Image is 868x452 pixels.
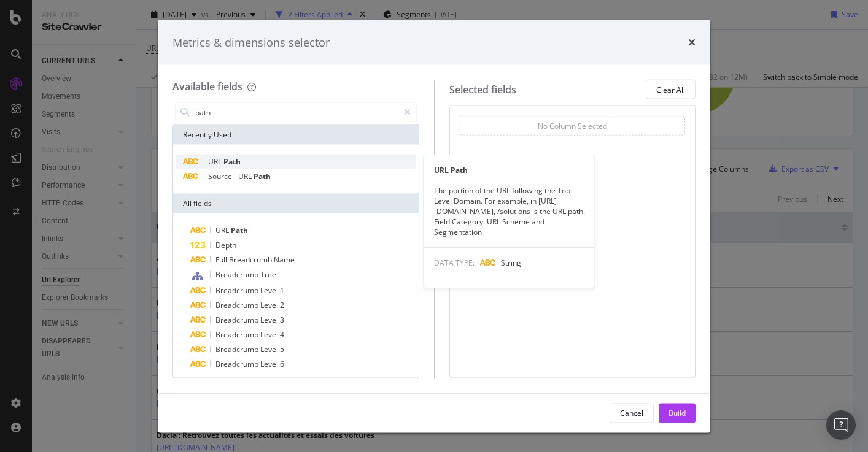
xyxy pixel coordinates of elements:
[185,377,227,387] span: Show 2 more
[656,84,685,94] div: Clear All
[280,315,284,325] span: 3
[688,34,696,50] div: times
[826,410,856,440] div: Open Intercom Messenger
[260,285,280,296] span: Level
[449,82,516,96] div: Selected fields
[260,359,280,369] span: Level
[215,315,260,325] span: Breadcrumb
[260,329,280,340] span: Level
[229,255,274,265] span: Breadcrumb
[172,34,330,50] div: Metrics & dimensions selector
[424,165,595,175] div: URL Path
[208,171,234,182] span: Source
[274,255,295,265] span: Name
[501,258,521,268] span: String
[280,300,284,310] span: 2
[234,171,238,182] span: -
[280,359,284,369] span: 6
[173,125,419,145] div: Recently Used
[659,403,696,423] button: Build
[215,255,229,265] span: Full
[260,300,280,310] span: Level
[620,407,643,418] div: Cancel
[215,225,231,236] span: URL
[254,171,271,182] span: Path
[172,80,242,93] div: Available fields
[424,185,595,238] div: The portion of the URL following the Top Level Domain. For example, in [URL][DOMAIN_NAME], /solut...
[280,329,284,340] span: 4
[260,344,280,354] span: Level
[215,285,260,296] span: Breadcrumb
[215,344,260,354] span: Breadcrumb
[215,269,260,280] span: Breadcrumb
[223,156,241,167] span: Path
[538,120,607,131] div: No Column Selected
[208,156,223,167] span: URL
[646,80,696,99] button: Clear All
[228,377,252,387] span: ( 10 / 12 )
[260,269,276,280] span: Tree
[610,403,654,423] button: Cancel
[215,329,260,340] span: Breadcrumb
[158,20,710,432] div: modal
[280,285,284,296] span: 1
[215,359,260,369] span: Breadcrumb
[280,344,284,354] span: 5
[238,171,254,182] span: URL
[215,300,260,310] span: Breadcrumb
[215,240,236,250] span: Depth
[231,225,248,236] span: Path
[194,103,398,121] input: Search by field name
[260,315,280,325] span: Level
[173,194,419,213] div: All fields
[668,407,686,418] div: Build
[434,258,475,268] span: DATA TYPE:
